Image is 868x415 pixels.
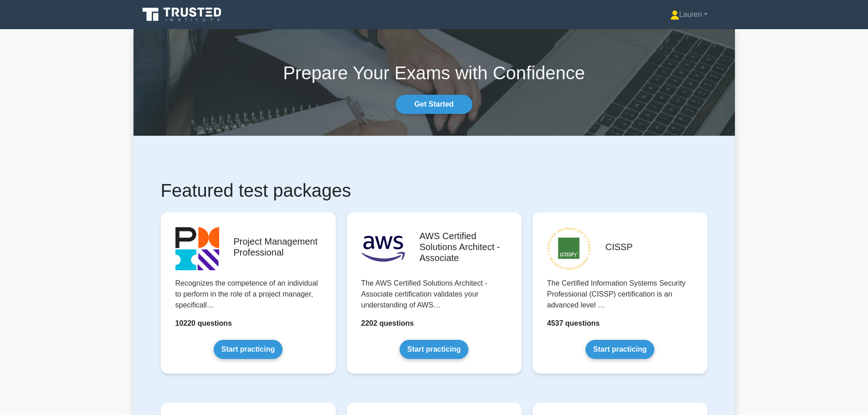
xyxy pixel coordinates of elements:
[214,340,282,359] a: Start practicing
[395,95,472,114] a: Get Started
[400,340,468,359] a: Start practicing
[134,62,735,84] h1: Prepare Your Exams with Confidence
[161,179,708,201] h1: Featured test packages
[586,340,654,359] a: Start practicing
[648,5,729,24] a: Lauren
